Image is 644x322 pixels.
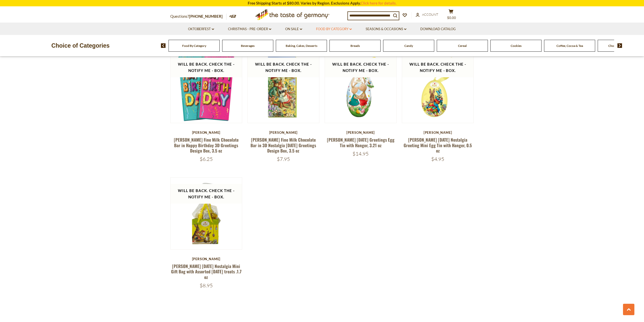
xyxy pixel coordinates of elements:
[241,44,255,48] a: Beverages
[248,51,319,123] img: Heidel
[350,44,360,48] a: Breads
[188,26,214,32] a: Oktoberfest
[402,130,474,135] div: [PERSON_NAME]
[325,130,397,135] div: [PERSON_NAME]
[608,44,638,48] a: Chocolate & Marzipan
[228,26,271,32] a: Christmas - PRE-ORDER
[447,16,456,20] span: $0.00
[556,44,583,48] a: Coffee, Cocoa & Tea
[200,282,213,289] span: $8.95
[277,156,290,162] span: $7.95
[404,44,413,48] a: Candy
[511,44,522,48] a: Cookies
[285,26,302,32] a: On Sale
[366,26,406,32] a: Seasons & Occasions
[327,137,394,148] a: [PERSON_NAME] [DATE] Greetings Egg Tin with Hanger, 3.21 oz
[247,130,320,135] div: [PERSON_NAME]
[251,137,316,154] a: [PERSON_NAME] Fine Milk Chocolate Bar in 3D Nostalgia [DATE] Greetings Design Box, 3.5 oz
[458,44,467,48] a: Cereal
[182,44,206,48] a: Food By Category
[171,178,242,249] img: Heidel
[402,51,474,123] img: Heidel
[444,9,459,22] button: $0.00
[170,257,242,261] div: [PERSON_NAME]
[404,137,472,154] a: [PERSON_NAME] [DATE] Nostalgia Greeting Mini Egg Tin with Hanger, 0.5 oz
[171,263,241,280] a: [PERSON_NAME] [DATE] Nostalgia Mini Gift Bag with Assorted [DATE] treats .1.7 oz
[174,137,239,154] a: [PERSON_NAME] Fine Milk Chocolate Bar in Happy Birthday 3D Greetings Design Box, 3.5 oz
[422,12,438,16] span: Account
[325,51,397,123] img: Heidel
[170,13,226,20] p: Questions?
[171,51,242,123] img: Heidel
[352,150,369,157] span: $14.95
[200,156,213,162] span: $6.25
[170,130,242,135] div: [PERSON_NAME]
[189,14,223,18] a: [PHONE_NUMBER]
[416,12,438,17] a: Account
[361,1,397,5] a: Click here for details.
[431,156,444,162] span: $4.95
[286,44,317,48] a: Baking, Cakes, Desserts
[420,26,456,32] a: Download Catalog
[316,26,352,32] a: Food By Category
[161,43,166,48] img: previous arrow
[617,43,622,48] img: next arrow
